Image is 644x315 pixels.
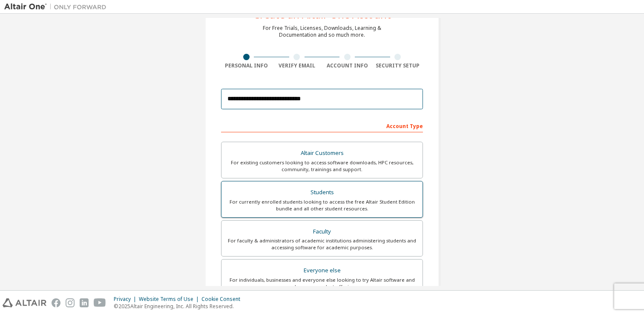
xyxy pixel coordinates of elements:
[66,298,75,307] img: instagram.svg
[221,62,272,69] div: Personal Info
[373,62,423,69] div: Security Setup
[94,298,106,307] img: youtube.svg
[139,296,201,303] div: Website Terms of Use
[272,62,322,69] div: Verify Email
[221,119,423,132] div: Account Type
[80,298,89,307] img: linkedin.svg
[114,296,139,303] div: Privacy
[4,3,111,11] img: Altair One
[322,62,373,69] div: Account Info
[201,296,245,303] div: Cookie Consent
[227,277,417,290] div: For individuals, businesses and everyone else looking to try Altair software and explore our prod...
[3,298,46,307] img: altair_logo.svg
[52,298,60,307] img: facebook.svg
[263,25,381,38] div: For Free Trials, Licenses, Downloads, Learning & Documentation and so much more.
[227,226,417,238] div: Faculty
[114,303,245,310] p: © 2025 Altair Engineering, Inc. All Rights Reserved.
[227,198,417,212] div: For currently enrolled students looking to access the free Altair Student Edition bundle and all ...
[227,159,417,173] div: For existing customers looking to access software downloads, HPC resources, community, trainings ...
[227,147,417,159] div: Altair Customers
[253,9,391,20] div: Create an Altair One Account
[227,265,417,277] div: Everyone else
[227,237,417,251] div: For faculty & administrators of academic institutions administering students and accessing softwa...
[227,187,417,198] div: Students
